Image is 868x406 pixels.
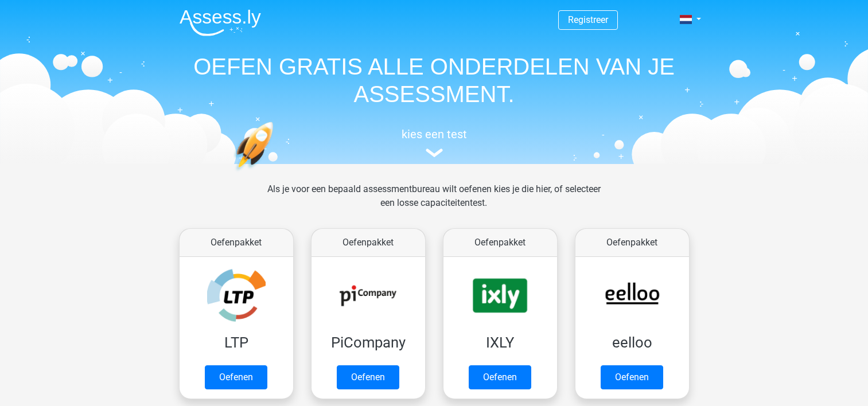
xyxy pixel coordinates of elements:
[469,365,531,389] a: Oefenen
[170,53,698,108] h1: OEFEN GRATIS ALLE ONDERDELEN VAN JE ASSESSMENT.
[205,365,267,389] a: Oefenen
[233,122,318,225] img: oefenen
[601,365,663,389] a: Oefenen
[568,14,608,25] a: Registreer
[170,127,698,158] a: kies een test
[170,127,698,141] h5: kies een test
[180,9,261,36] img: Assessly
[337,365,399,389] a: Oefenen
[258,182,610,224] div: Als je voor een bepaald assessmentbureau wilt oefenen kies je die hier, of selecteer een losse ca...
[426,149,443,157] img: assessment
